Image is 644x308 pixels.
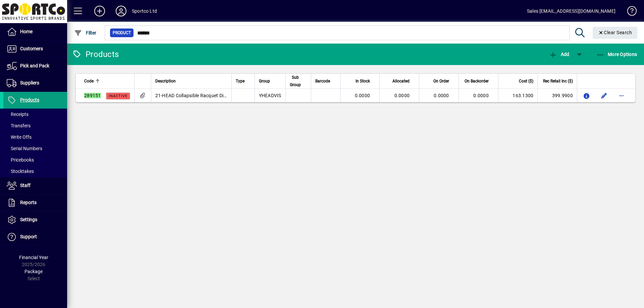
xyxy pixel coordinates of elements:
span: More Options [596,52,637,57]
span: In Stock [356,77,370,85]
a: Knowledge Base [622,1,636,23]
span: Settings [20,217,37,222]
a: Pick and Pack [3,58,67,74]
span: Reports [20,200,37,205]
div: Description [155,77,227,85]
span: Inactive [109,94,127,98]
span: YHEADVIS [259,93,281,98]
span: Allocated [392,77,410,85]
span: 0.0000 [473,93,489,98]
span: 0.0000 [394,93,410,98]
span: Pick and Pack [20,63,49,68]
a: Home [3,23,67,40]
div: On Backorder [463,77,495,85]
span: Financial Year [19,255,48,260]
span: On Backorder [465,77,489,85]
a: Serial Numbers [3,143,67,154]
span: Support [20,234,37,239]
button: Add [547,48,571,60]
div: Barcode [315,77,336,85]
a: Settings [3,211,67,228]
a: Reports [3,194,67,211]
div: Type [236,77,251,85]
span: Rec Retail Inc ($) [543,77,573,85]
span: 0.0000 [355,93,370,98]
span: Filter [74,30,97,36]
button: Profile [110,5,132,17]
span: Receipts [7,112,29,117]
a: Support [3,229,67,245]
div: Sportco Ltd [132,6,157,16]
span: Suppliers [20,80,39,85]
div: Code [84,77,130,85]
button: Filter [72,27,98,39]
div: Sub Group [290,74,307,88]
span: Pricebooks [7,157,34,163]
a: Staff [3,177,67,194]
span: Sub Group [290,74,301,88]
span: 0.0000 [434,93,449,98]
span: Transfers [7,123,31,128]
span: Add [549,52,569,57]
a: Write Offs [3,131,67,143]
a: Stocktakes [3,166,67,177]
span: Home [20,29,33,34]
div: On Order [423,77,455,85]
button: Add [89,5,110,17]
a: Suppliers [3,75,67,91]
span: Cost ($) [519,77,533,85]
span: Customers [20,46,43,51]
span: Barcode [315,77,330,85]
span: Staff [20,183,31,188]
button: Edit [599,90,609,101]
span: On Order [433,77,449,85]
span: Package [24,269,43,274]
span: Serial Numbers [7,146,42,151]
span: Write Offs [7,134,32,140]
td: 399.9900 [537,89,577,102]
button: More Options [595,48,639,60]
button: Clear [593,27,638,39]
div: Products [72,49,119,60]
span: Group [259,77,270,85]
em: 289151 [84,93,101,98]
a: Customers [3,41,67,57]
span: Products [20,97,39,103]
a: Pricebooks [3,154,67,166]
div: Allocated [384,77,416,85]
a: Transfers [3,120,67,131]
td: 163.1300 [498,89,538,102]
div: In Stock [344,77,376,85]
span: Description [155,77,176,85]
span: Stocktakes [7,169,34,174]
span: Clear Search [598,30,632,35]
button: More options [616,90,627,101]
a: Receipts [3,109,67,120]
div: Sales [EMAIL_ADDRESS][DOMAIN_NAME] [527,6,615,16]
span: Code [84,77,94,85]
span: Product [113,29,131,36]
span: 21-HEAD Collapsible Racquet Display [155,93,235,98]
div: Group [259,77,281,85]
span: Type [236,77,245,85]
